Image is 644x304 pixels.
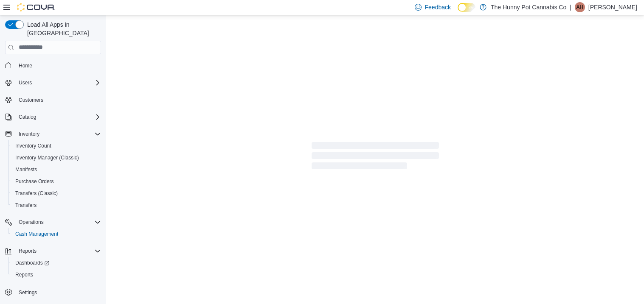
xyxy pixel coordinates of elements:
[570,2,571,12] p: |
[458,3,475,12] input: Dark Mode
[15,95,101,105] span: Customers
[425,3,451,11] span: Feedback
[12,270,37,280] a: Reports
[19,62,32,69] span: Home
[2,77,104,89] button: Users
[12,258,53,268] a: Dashboards
[24,20,101,37] span: Load All Apps in [GEOGRAPHIC_DATA]
[8,164,104,176] button: Manifests
[19,248,37,254] span: Reports
[12,200,40,210] a: Transfers
[15,78,35,88] button: Users
[15,246,40,256] button: Reports
[2,245,104,257] button: Reports
[12,229,101,239] span: Cash Management
[12,229,62,239] a: Cash Management
[19,79,32,86] span: Users
[8,199,104,211] button: Transfers
[15,246,101,256] span: Reports
[15,217,101,227] span: Operations
[15,231,58,237] span: Cash Management
[15,259,49,266] span: Dashboards
[8,187,104,199] button: Transfers (Classic)
[19,114,36,120] span: Catalog
[12,153,101,163] span: Inventory Manager (Classic)
[12,188,101,198] span: Transfers (Classic)
[15,287,40,298] a: Settings
[15,129,101,139] span: Inventory
[2,111,104,123] button: Catalog
[15,142,51,149] span: Inventory Count
[15,154,79,161] span: Inventory Manager (Classic)
[575,2,585,12] div: Amy Hall
[12,176,101,187] span: Purchase Orders
[15,178,54,185] span: Purchase Orders
[15,217,47,227] button: Operations
[15,61,36,71] a: Home
[12,141,101,151] span: Inventory Count
[8,152,104,164] button: Inventory Manager (Classic)
[15,95,47,105] a: Customers
[15,287,101,297] span: Settings
[2,94,104,106] button: Customers
[8,140,104,152] button: Inventory Count
[312,144,439,171] span: Loading
[12,270,101,280] span: Reports
[15,112,39,122] button: Catalog
[15,202,37,209] span: Transfers
[12,258,101,268] span: Dashboards
[12,165,101,175] span: Manifests
[15,60,101,71] span: Home
[12,141,55,151] a: Inventory Count
[19,219,44,226] span: Operations
[8,228,104,240] button: Cash Management
[8,269,104,281] button: Reports
[17,3,55,11] img: Cova
[12,176,57,187] a: Purchase Orders
[19,289,37,296] span: Settings
[12,200,101,210] span: Transfers
[588,2,637,12] p: [PERSON_NAME]
[15,78,101,88] span: Users
[8,257,104,269] a: Dashboards
[12,188,61,198] a: Transfers (Classic)
[19,131,39,137] span: Inventory
[577,2,584,12] span: AH
[15,166,37,173] span: Manifests
[2,128,104,140] button: Inventory
[12,153,82,163] a: Inventory Manager (Classic)
[2,59,104,72] button: Home
[458,12,458,12] span: Dark Mode
[15,271,33,278] span: Reports
[19,97,43,103] span: Customers
[491,2,566,12] p: The Hunny Pot Cannabis Co
[12,165,40,175] a: Manifests
[2,216,104,228] button: Operations
[8,176,104,187] button: Purchase Orders
[15,129,43,139] button: Inventory
[15,112,101,122] span: Catalog
[2,286,104,298] button: Settings
[15,190,58,197] span: Transfers (Classic)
